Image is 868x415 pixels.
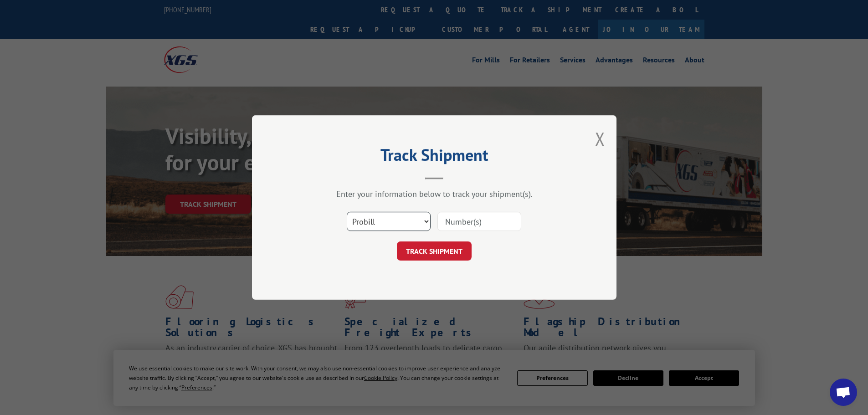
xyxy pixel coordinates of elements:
[298,149,571,166] h2: Track Shipment
[397,241,472,261] button: TRACK SHIPMENT
[830,379,857,406] div: Open chat
[595,127,605,151] button: Close modal
[298,189,571,199] div: Enter your information below to track your shipment(s).
[437,212,521,231] input: Number(s)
